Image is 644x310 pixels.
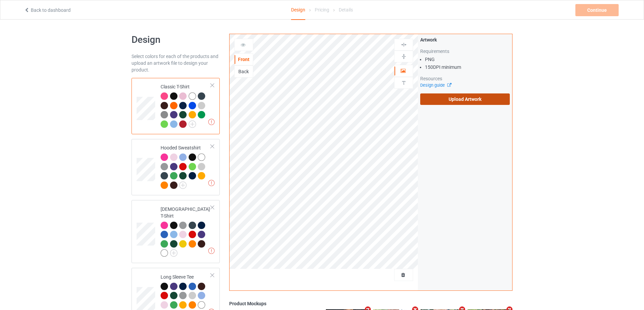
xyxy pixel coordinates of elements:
[161,111,168,118] img: heather_texture.png
[420,36,510,43] div: Artwork
[132,53,220,73] div: Select colors for each of the products and upload an artwork file to design your product.
[401,41,407,48] img: svg%3E%0A
[425,56,510,63] li: PNG
[132,78,220,134] div: Classic T-Shirt
[24,7,71,13] a: Back to dashboard
[235,68,253,75] div: Back
[208,180,215,186] img: exclamation icon
[229,300,512,307] div: Product Mockups
[339,0,353,19] div: Details
[420,93,510,105] label: Upload Artwork
[208,248,215,254] img: exclamation icon
[170,249,177,257] img: svg+xml;base64,PD94bWwgdmVyc2lvbj0iMS4wIiBlbmNvZGluZz0iVVRGLTgiPz4KPHN2ZyB3aWR0aD0iMjJweCIgaGVpZ2...
[425,64,510,71] li: 150 DPI minimum
[291,0,305,20] div: Design
[161,206,211,256] div: [DEMOGRAPHIC_DATA] T-Shirt
[420,75,510,82] div: Resources
[235,56,253,63] div: Front
[401,80,407,86] img: svg%3E%0A
[420,83,451,88] a: Design guide
[420,48,510,55] div: Requirements
[189,120,196,128] img: svg+xml;base64,PD94bWwgdmVyc2lvbj0iMS4wIiBlbmNvZGluZz0iVVRGLTgiPz4KPHN2ZyB3aWR0aD0iMjJweCIgaGVpZ2...
[132,139,220,195] div: Hooded Sweatshirt
[179,181,187,189] img: svg+xml;base64,PD94bWwgdmVyc2lvbj0iMS4wIiBlbmNvZGluZz0iVVRGLTgiPz4KPHN2ZyB3aWR0aD0iMjJweCIgaGVpZ2...
[132,200,220,263] div: [DEMOGRAPHIC_DATA] T-Shirt
[132,34,220,46] h1: Design
[401,53,407,60] img: svg%3E%0A
[315,0,329,19] div: Pricing
[208,119,215,125] img: exclamation icon
[161,83,211,127] div: Classic T-Shirt
[161,144,211,188] div: Hooded Sweatshirt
